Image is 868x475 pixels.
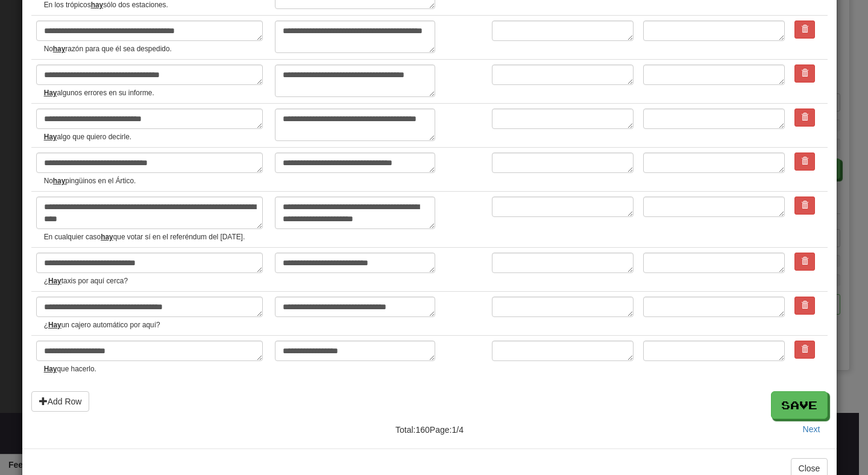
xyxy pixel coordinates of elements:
button: Next [795,419,828,439]
u: Hay [44,133,57,141]
small: ¿ un cajero automático por aquí? [44,320,266,330]
div: Total: 160 Page: 1 / 4 [294,419,565,436]
u: Hay [44,89,57,97]
u: Hay [48,321,61,329]
u: hay [53,45,66,53]
small: No razón para que él sea despedido. [44,44,266,54]
button: Save [771,391,828,419]
u: hay [53,177,66,185]
small: En cualquier caso que votar sí en el referéndum del [DATE]. [44,232,266,242]
small: No pingüinos en el Ártico. [44,176,266,186]
u: hay [91,1,104,9]
u: hay [101,233,113,241]
u: Hay [44,365,57,373]
small: ¿ taxis por aquí cerca? [44,276,266,286]
button: Add Row [31,391,90,412]
small: algunos errores en su informe. [44,88,266,98]
small: algo que quiero decirle. [44,132,266,142]
small: que hacerlo. [44,364,266,374]
u: Hay [48,277,61,285]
